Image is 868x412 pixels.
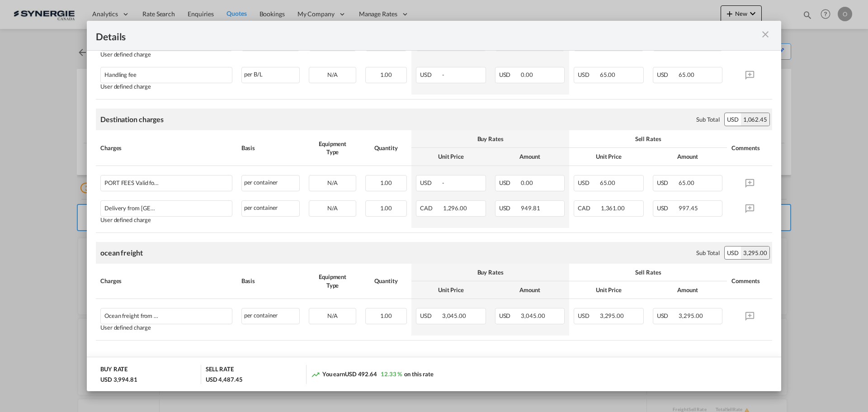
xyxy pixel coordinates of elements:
th: Unit Price [411,148,491,166]
span: 65.00 [679,71,694,78]
div: Charges [100,277,232,285]
div: USD [725,246,741,259]
span: 3,295.00 [600,312,624,319]
span: USD [420,312,441,319]
th: Unit Price [411,281,491,299]
span: N/A [327,204,338,212]
th: Comments [727,130,772,166]
span: 65.00 [600,71,616,78]
div: Ocean freight from Nhava Sheva to montreal [104,308,197,319]
span: USD [499,312,520,319]
span: USD [578,71,599,78]
span: USD 492.64 [345,370,377,378]
div: User defined charge [100,217,232,223]
div: USD [725,113,741,126]
div: Destination charges [100,114,164,124]
div: Handling fee [104,67,197,78]
th: Unit Price [569,281,648,299]
span: 0.00 [521,179,533,186]
div: per container [241,308,300,324]
span: N/A [327,312,338,319]
span: 949.81 [521,204,540,212]
span: 3,045.00 [442,312,466,319]
md-icon: icon-trending-up [311,370,320,379]
span: USD [657,179,678,186]
div: Sub Total [696,115,720,123]
span: 65.00 [600,179,616,186]
span: USD [420,179,441,186]
div: Basis [241,277,300,285]
span: 1.00 [380,71,392,78]
span: USD [657,204,678,212]
span: 3,045.00 [521,312,545,319]
th: Unit Price [569,148,648,166]
div: 3,295.00 [741,246,769,259]
md-dialog: Port of Loading ... [87,21,781,392]
div: Buy Rates [416,268,565,276]
span: 1.00 [380,312,392,319]
div: USD 4,487.45 [206,375,243,384]
div: per container [241,175,300,191]
div: 1,062.45 [741,113,769,126]
div: ocean freight [100,248,143,258]
div: Buy Rates [416,135,565,143]
th: Amount [648,148,727,166]
div: per B/L [241,67,300,83]
span: - [442,71,444,78]
span: 1.00 [380,204,392,212]
span: - [442,179,444,186]
span: USD [499,71,520,78]
div: User defined charge [100,51,232,58]
div: Quantity [365,277,407,285]
span: USD [578,179,599,186]
span: USD [499,204,520,212]
span: USD [499,179,520,186]
div: per container [241,200,300,217]
span: N/A [327,179,338,186]
div: User defined charge [100,83,232,90]
span: 3,295.00 [679,312,703,319]
span: USD [578,312,599,319]
div: Sub Total [696,249,720,257]
span: 1,361.00 [601,204,625,212]
div: Charges [100,144,232,152]
span: N/A [327,71,338,78]
div: PORT FEES Valid for RACINE/CAST/CN terminals. For other please assume the following costs: *CP: 1... [104,175,197,186]
div: User defined charge [100,324,232,331]
div: Equipment Type [309,140,356,156]
div: SELL RATE [206,365,234,375]
span: 997.45 [679,204,698,212]
div: Sell Rates [574,268,722,276]
div: You earn on this rate [311,370,434,379]
div: Sell Rates [574,135,722,143]
th: Amount [491,148,570,166]
div: Delivery from Montreal to saint-augustin [104,201,197,212]
div: BUY RATE [100,365,127,375]
span: 1.00 [380,179,392,186]
span: 12.33 % [381,370,402,378]
span: 65.00 [679,179,694,186]
span: USD [420,71,441,78]
span: USD [657,312,678,319]
span: CAD [420,204,442,212]
div: USD 3,994.81 [100,375,137,384]
th: Amount [648,281,727,299]
th: Comments [727,264,772,299]
div: Quantity [365,144,407,152]
span: 1,296.00 [443,204,467,212]
span: USD [657,71,678,78]
div: Details [96,30,704,41]
span: CAD [578,204,599,212]
md-icon: icon-close m-3 fg-AAA8AD cursor [760,29,771,40]
span: 0.00 [521,71,533,78]
div: Equipment Type [309,273,356,289]
div: Basis [241,144,300,152]
th: Amount [491,281,570,299]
